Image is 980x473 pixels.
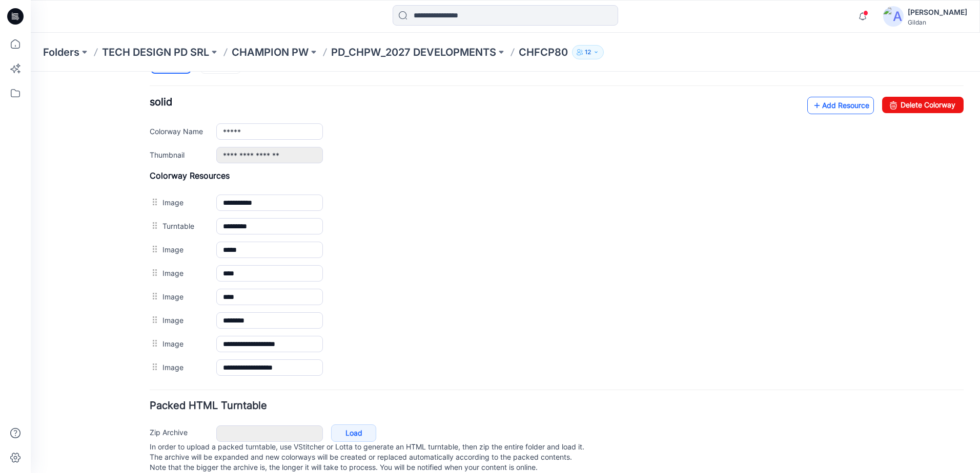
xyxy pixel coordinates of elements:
label: Image [132,219,175,230]
h4: Packed HTML Turntable [119,329,933,339]
button: 12 [572,45,604,59]
iframe: edit-style [31,72,980,473]
label: Turntable [132,148,175,160]
p: In order to upload a packed turntable, use VStitcher or Lotta to generate an HTML turntable, then... [119,370,933,401]
label: Image [132,196,175,207]
p: 12 [585,47,591,58]
label: Image [132,290,175,301]
label: Image [132,243,175,254]
label: Zip Archive [119,355,175,366]
div: Gildan [908,18,967,26]
h4: Colorway Resources [119,99,933,109]
a: TECH DESIGN PD SRL [102,45,209,59]
a: CHAMPION PW [232,45,309,59]
p: CHFCP80 [519,45,568,59]
label: Thumbnail [119,77,175,89]
label: Image [132,172,175,183]
img: avatar [883,6,904,27]
label: Image [132,266,175,277]
a: Load [300,353,345,370]
div: [PERSON_NAME] [908,6,967,18]
label: Image [132,125,175,136]
a: PD_CHPW_2027 DEVELOPMENTS [331,45,496,59]
a: Folders [43,45,79,59]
